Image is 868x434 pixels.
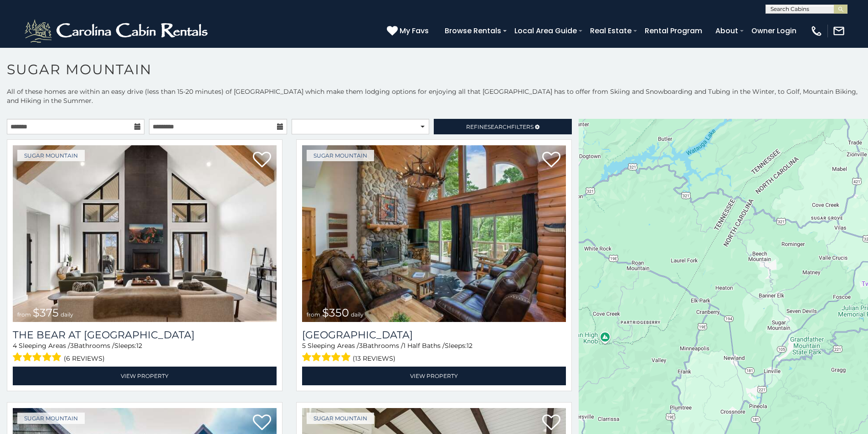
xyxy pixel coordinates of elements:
a: Sugar Mountain [17,150,85,161]
span: 5 [302,342,306,350]
img: 1714398141_thumbnail.jpeg [302,145,566,322]
div: Sleeping Areas / Bathrooms / Sleeps: [302,341,566,364]
span: Search [488,123,511,130]
a: from $350 daily [302,145,566,322]
a: View Property [13,367,277,385]
a: The Bear At [GEOGRAPHIC_DATA] [13,329,277,341]
span: (6 reviews) [64,352,105,364]
span: 3 [70,342,74,350]
h3: The Bear At Sugar Mountain [13,329,277,341]
img: mail-regular-white.png [832,25,845,37]
img: phone-regular-white.png [810,25,823,37]
span: from [307,311,320,318]
a: Sugar Mountain [17,413,85,424]
a: RefineSearchFilters [434,119,571,134]
a: [GEOGRAPHIC_DATA] [302,329,566,341]
span: 1 Half Baths / [403,342,445,350]
span: daily [351,311,364,318]
a: Browse Rentals [440,23,506,39]
a: Add to favorites [542,414,560,433]
a: View Property [302,367,566,385]
a: Sugar Mountain [307,413,374,424]
span: (13 reviews) [353,352,395,364]
span: Refine Filters [466,123,534,130]
a: Local Area Guide [510,23,581,39]
a: Real Estate [586,23,636,39]
a: Add to favorites [542,151,560,170]
div: Sleeping Areas / Bathrooms / Sleeps: [13,341,277,364]
a: Rental Program [640,23,707,39]
a: About [711,23,743,39]
a: Sugar Mountain [307,150,374,161]
a: My Favs [387,25,431,37]
span: from [17,311,31,318]
img: 1714387646_thumbnail.jpeg [13,145,277,322]
a: from $375 daily [13,145,277,322]
span: 12 [467,342,473,350]
a: Add to favorites [253,151,271,170]
span: 3 [359,342,363,350]
a: Add to favorites [253,414,271,433]
span: daily [61,311,73,318]
h3: Grouse Moor Lodge [302,329,566,341]
span: 4 [13,342,17,350]
span: My Favs [400,25,429,36]
span: $375 [33,306,59,319]
span: $350 [322,306,349,319]
span: 12 [136,342,142,350]
a: Owner Login [747,23,801,39]
img: White-1-2.png [23,17,212,45]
